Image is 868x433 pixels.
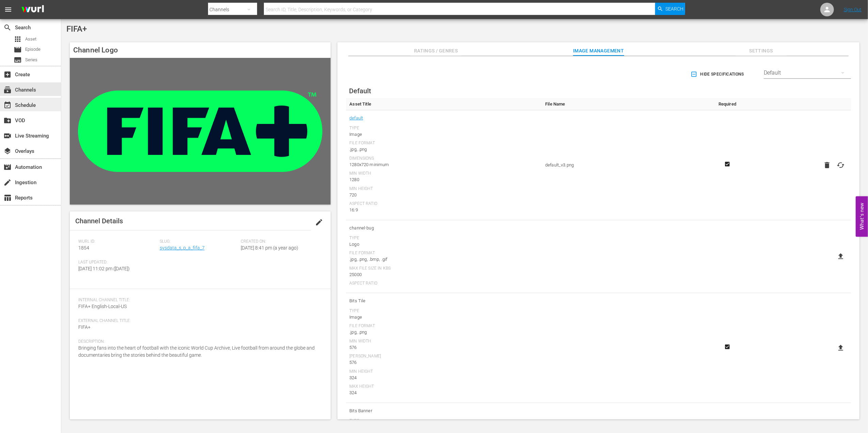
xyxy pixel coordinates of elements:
[349,314,538,321] div: Image
[3,23,12,32] span: Search
[689,65,747,84] button: Hide Specifications
[410,47,461,55] span: Ratings / Genres
[160,245,205,251] a: sysdata_s_p_a_fifa_7
[78,345,315,358] span: Bringing fans into the heart of football with the iconic World Cup Archive, Live football from ar...
[349,266,538,271] div: Max File Size In Kbs
[349,339,538,344] div: Min Width
[25,57,37,63] span: Series
[66,24,87,34] span: FIFA+
[3,101,12,109] span: Schedule
[349,186,538,192] div: Min Height
[14,46,22,54] span: Episode
[349,236,538,241] div: Type
[78,304,127,309] span: FIFA+ English-Local-US
[3,86,12,94] span: Channels
[3,132,12,140] span: Live Streaming
[723,161,731,167] svg: Required
[349,369,538,374] div: Min Height
[542,98,707,110] th: File Name
[3,116,12,125] span: VOD
[349,241,538,248] div: Logo
[542,110,707,220] td: default_v3.png
[349,308,538,314] div: Type
[844,7,862,12] a: Sign Out
[349,156,538,161] div: Dimensions
[349,161,538,168] div: 1280x720 minimum
[655,3,685,15] button: Search
[349,406,538,415] span: Bits Banner
[3,147,12,155] span: Overlays
[349,389,538,396] div: 324
[349,192,538,198] div: 720
[723,344,731,350] svg: Required
[349,224,538,232] span: channel-bug
[78,318,319,324] span: External Channel Title:
[3,163,12,171] span: Automation
[75,217,123,225] span: Channel Details
[3,70,12,79] span: Create
[349,323,538,329] div: File Format
[349,384,538,389] div: Max Height
[78,298,319,303] span: Internal Channel Title:
[349,418,538,424] div: Type
[665,3,683,15] span: Search
[349,251,538,256] div: File Format
[349,296,538,305] span: Bits Tile
[349,176,538,183] div: 1280
[573,47,624,55] span: Image Management
[349,256,538,263] div: .jpg, .png, .bmp, .gif
[25,46,41,53] span: Episode
[78,324,91,330] span: FIFA+
[70,58,331,205] img: FIFA+
[78,239,156,244] span: Wurl ID:
[692,71,744,78] span: Hide Specifications
[707,98,748,110] th: Required
[3,194,12,202] span: Reports
[349,126,538,131] div: Type
[78,266,130,271] span: [DATE] 11:02 pm ([DATE])
[346,98,542,110] th: Asset Title
[315,218,323,226] span: edit
[349,171,538,176] div: Min Width
[16,2,49,18] img: ans4CAIJ8jUAAAAAAAAAAAAAAAAAAAAAAAAgQb4GAAAAAAAAAAAAAAAAAAAAAAAAJMjXAAAAAAAAAAAAAAAAAAAAAAAAgAT5G...
[349,271,538,278] div: 25000
[349,281,538,286] div: Aspect Ratio
[311,214,327,230] button: edit
[349,141,538,146] div: File Format
[3,178,12,187] span: Ingestion
[349,146,538,153] div: .jpg, .png
[349,131,538,138] div: Image
[78,260,156,265] span: Last Updated:
[349,354,538,359] div: [PERSON_NAME]
[160,239,238,244] span: Slug:
[764,63,851,82] div: Default
[349,344,538,351] div: 576
[14,35,22,43] span: Asset
[349,201,538,207] div: Aspect Ratio
[241,239,319,244] span: Created On:
[4,5,12,14] span: menu
[349,87,371,95] span: Default
[349,374,538,381] div: 324
[349,329,538,336] div: .jpg, .png
[14,56,22,64] span: Series
[349,207,538,213] div: 16:9
[736,47,787,55] span: Settings
[78,339,319,344] span: Description:
[241,245,299,251] span: [DATE] 8:41 pm (a year ago)
[349,114,363,123] a: default
[349,359,538,366] div: 576
[856,196,868,237] button: Open Feedback Widget
[78,245,89,251] span: 1854
[25,36,36,43] span: Asset
[70,42,331,58] h4: Channel Logo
